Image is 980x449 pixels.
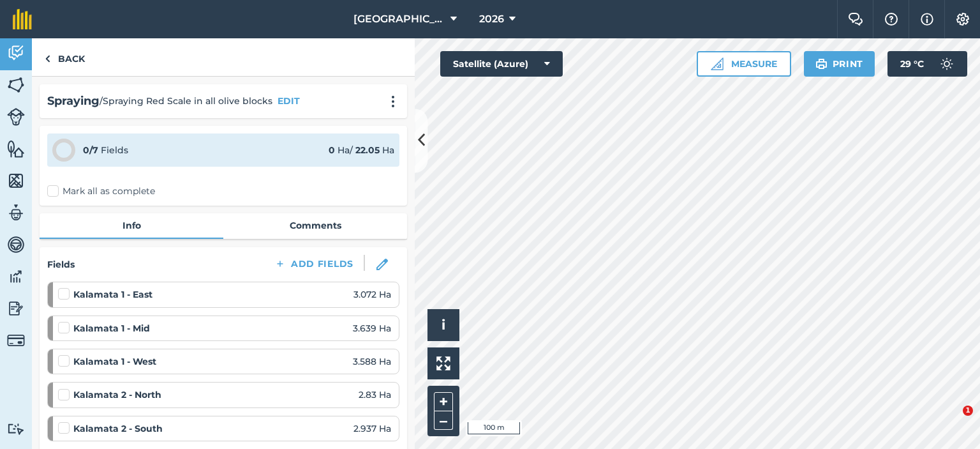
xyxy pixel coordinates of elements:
[45,51,50,66] img: svg+xml;base64,PHN2ZyB4bWxucz0iaHR0cDovL3d3dy53My5vcmcvMjAwMC9zdmciIHdpZHRoPSI5IiBoZWlnaHQ9IjI0Ii...
[427,309,459,341] button: i
[32,38,98,76] a: Back
[329,144,335,156] strong: 0
[264,255,364,273] button: Add Fields
[83,143,128,157] div: Fields
[73,388,161,402] strong: Kalamata 2 - North
[7,267,25,286] img: svg+xml;base64,PD94bWwgdmVyc2lvbj0iMS4wIiBlbmNvZGluZz0idXRmLTgiPz4KPCEtLSBHZW5lcmF0b3I6IEFkb2JlIE...
[937,406,967,436] iframe: Intercom live chat
[7,423,25,435] img: svg+xml;base64,PD94bWwgdmVyc2lvbj0iMS4wIiBlbmNvZGluZz0idXRmLTgiPz4KPCEtLSBHZW5lcmF0b3I6IEFkb2JlIE...
[223,213,407,238] a: Comments
[848,13,863,26] img: Two speech bubbles overlapping with the left bubble in the forefront
[442,317,445,333] span: i
[73,287,152,301] strong: Kalamata 1 - East
[7,43,25,63] img: svg+xml;base64,PD94bWwgdmVyc2lvbj0iMS4wIiBlbmNvZGluZz0idXRmLTgiPz4KPCEtLSBHZW5lcmF0b3I6IEFkb2JlIE...
[440,51,563,77] button: Satellite (Azure)
[963,406,973,416] span: 1
[47,92,100,110] h2: Spraying
[353,11,445,27] span: [GEOGRAPHIC_DATA]
[921,11,933,27] img: svg+xml;base64,PHN2ZyB4bWxucz0iaHR0cDovL3d3dy53My5vcmcvMjAwMC9zdmciIHdpZHRoPSIxNyIgaGVpZ2h0PSIxNy...
[7,108,25,126] img: svg+xml;base64,PD94bWwgdmVyc2lvbj0iMS4wIiBlbmNvZGluZz0idXRmLTgiPz4KPCEtLSBHZW5lcmF0b3I6IEFkb2JlIE...
[434,411,453,430] button: –
[697,51,791,77] button: Measure
[47,257,75,271] h4: Fields
[955,13,970,26] img: A cog icon
[7,299,25,318] img: svg+xml;base64,PD94bWwgdmVyc2lvbj0iMS4wIiBlbmNvZGluZz0idXRmLTgiPz4KPCEtLSBHZW5lcmF0b3I6IEFkb2JlIE...
[73,422,163,436] strong: Kalamata 2 - South
[353,287,391,301] span: 3.072 Ha
[804,51,875,77] button: Print
[884,13,899,26] img: A question mark icon
[329,143,394,157] div: Ha / Ha
[7,75,25,95] img: svg+xml;base64,PHN2ZyB4bWxucz0iaHR0cDovL3d3dy53My5vcmcvMjAwMC9zdmciIHdpZHRoPSI1NiIgaGVpZ2h0PSI2MC...
[353,321,391,335] span: 3.639 Ha
[7,331,25,349] img: svg+xml;base64,PD94bWwgdmVyc2lvbj0iMS4wIiBlbmNvZGluZz0idXRmLTgiPz4KPCEtLSBHZW5lcmF0b3I6IEFkb2JlIE...
[385,95,401,108] img: svg+xml;base64,PHN2ZyB4bWxucz0iaHR0cDovL3d3dy53My5vcmcvMjAwMC9zdmciIHdpZHRoPSIyMCIgaGVpZ2h0PSIyNC...
[436,356,450,370] img: Four arrows, one pointing top left, one top right, one bottom right and the last bottom left
[278,94,300,108] button: EDIT
[100,94,272,108] span: / Spraying Red Scale in all olive blocks
[434,392,453,411] button: +
[7,171,25,190] img: svg+xml;base64,PHN2ZyB4bWxucz0iaHR0cDovL3d3dy53My5vcmcvMjAwMC9zdmciIHdpZHRoPSI1NiIgaGVpZ2h0PSI2MC...
[900,51,924,77] span: 29 ° C
[355,144,380,156] strong: 22.05
[359,388,391,402] span: 2.83 Ha
[711,57,724,70] img: Ruler icon
[353,422,391,436] span: 2.937 Ha
[83,144,98,156] strong: 0 / 7
[353,354,391,369] span: 3.588 Ha
[376,259,388,270] img: svg+xml;base64,PHN2ZyB3aWR0aD0iMTgiIGhlaWdodD0iMTgiIHZpZXdCb3g9IjAgMCAxOCAxOCIgZmlsbD0ibm9uZSIgeG...
[73,354,156,369] strong: Kalamata 1 - West
[7,235,25,254] img: svg+xml;base64,PD94bWwgdmVyc2lvbj0iMS4wIiBlbmNvZGluZz0idXRmLTgiPz4KPCEtLSBHZW5lcmF0b3I6IEFkb2JlIE...
[7,203,25,222] img: svg+xml;base64,PD94bWwgdmVyc2lvbj0iMS4wIiBlbmNvZGluZz0idXRmLTgiPz4KPCEtLSBHZW5lcmF0b3I6IEFkb2JlIE...
[934,51,960,77] img: svg+xml;base64,PD94bWwgdmVyc2lvbj0iMS4wIiBlbmNvZGluZz0idXRmLTgiPz4KPCEtLSBHZW5lcmF0b3I6IEFkb2JlIE...
[815,56,828,72] img: svg+xml;base64,PHN2ZyB4bWxucz0iaHR0cDovL3d3dy53My5vcmcvMjAwMC9zdmciIHdpZHRoPSIxOSIgaGVpZ2h0PSIyNC...
[73,321,150,335] strong: Kalamata 1 - Mid
[40,213,223,238] a: Info
[47,185,155,198] label: Mark all as complete
[13,9,32,29] img: fieldmargin Logo
[7,139,25,158] img: svg+xml;base64,PHN2ZyB4bWxucz0iaHR0cDovL3d3dy53My5vcmcvMjAwMC9zdmciIHdpZHRoPSI1NiIgaGVpZ2h0PSI2MC...
[887,51,967,77] button: 29 °C
[479,11,504,27] span: 2026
